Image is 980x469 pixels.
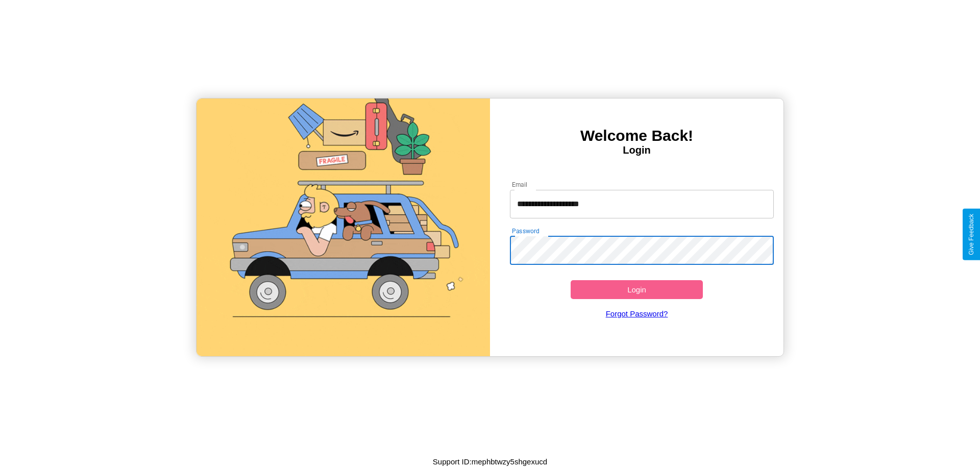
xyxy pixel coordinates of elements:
[505,299,769,328] a: Forgot Password?
[490,127,783,144] h3: Welcome Back!
[968,214,975,255] div: Give Feedback
[433,455,547,468] p: Support ID: mephbtwzy5shgexucd
[512,180,528,189] label: Email
[197,98,490,356] img: gif
[571,280,703,299] button: Login
[512,227,539,235] label: Password
[490,144,783,156] h4: Login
